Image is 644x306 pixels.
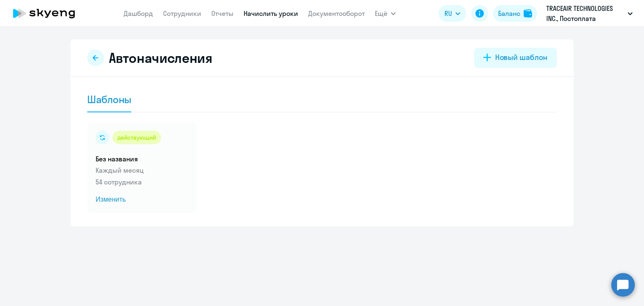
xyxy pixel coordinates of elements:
span: RU [444,8,452,18]
p: 54 сотрудника [96,177,189,187]
button: Новый шаблон [474,48,557,68]
img: balance [524,9,532,18]
p: Каждый месяц [96,165,189,175]
h5: Без названия [96,154,189,163]
span: Ещё [375,8,387,18]
div: действующий [112,131,161,144]
button: Балансbalance [493,5,537,22]
div: Новый шаблон [495,52,548,63]
a: Документооборот [308,9,365,18]
h2: Автоначисления [109,49,213,66]
a: Отчеты [211,9,234,18]
button: RU [439,5,466,22]
a: Начислить уроки [244,9,298,18]
button: Ещё [375,5,396,22]
a: Дашборд [124,9,153,18]
a: Сотрудники [163,9,201,18]
p: TRACEAIR TECHNOLOGIES INC., Постоплата [546,3,624,23]
div: Баланс [498,8,520,18]
div: Шаблоны [87,93,131,106]
span: Изменить [96,194,189,205]
button: TRACEAIR TECHNOLOGIES INC., Постоплата [542,3,637,23]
